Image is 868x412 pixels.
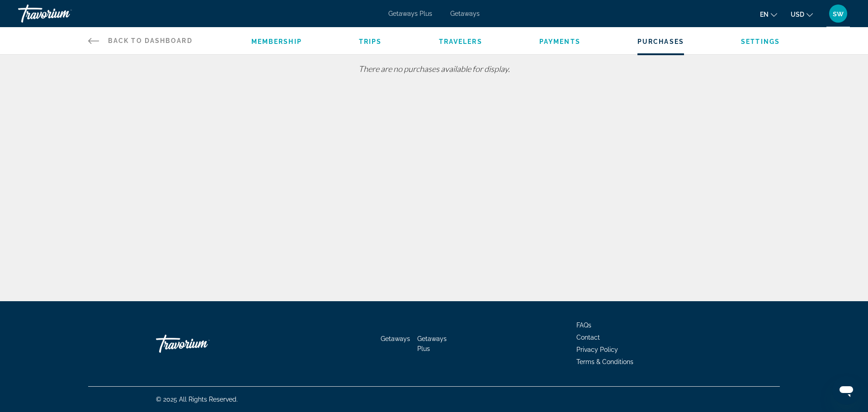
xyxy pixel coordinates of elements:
[88,27,193,54] a: Back to Dashboard
[539,38,580,45] a: Payments
[108,37,193,44] span: Back to Dashboard
[251,38,302,45] a: Membership
[791,8,813,21] button: Change currency
[760,11,769,18] span: en
[637,38,684,45] a: Purchases
[760,8,777,21] button: Change language
[388,10,432,17] a: Getaways Plus
[576,346,618,353] a: Privacy Policy
[156,396,238,403] span: © 2025 All Rights Reserved.
[826,4,850,23] button: User Menu
[791,11,804,18] span: USD
[417,335,447,352] a: Getaways Plus
[832,376,861,405] iframe: Button to launch messaging window
[381,335,410,342] a: Getaways
[741,38,780,45] a: Settings
[156,330,246,357] a: Travorium
[18,2,108,25] a: Travorium
[450,10,480,17] a: Getaways
[833,9,844,18] span: sw
[88,64,780,83] div: There are no purchases available for display.
[576,358,633,365] a: Terms & Conditions
[576,334,600,341] a: Contact
[359,38,382,45] a: Trips
[576,322,591,329] a: FAQs
[439,38,482,45] a: Travelers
